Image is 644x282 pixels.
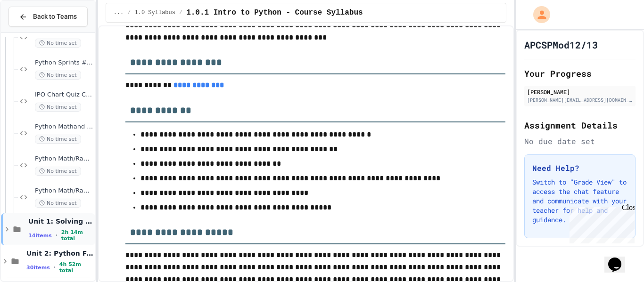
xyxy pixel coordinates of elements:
span: 1.0.1 Intro to Python - Course Syllabus [186,7,363,18]
span: No time set [35,135,81,144]
span: Unit 1: Solving Problems in Computer Science [28,217,93,226]
span: 2h 14m total [61,229,93,242]
h1: APCSPMod12/13 [524,38,598,51]
iframe: chat widget [566,203,635,243]
span: Python Math/Random Modules 2B: [35,155,93,163]
span: Unit 2: Python Fundamentals [26,249,93,258]
span: No time set [35,199,81,208]
div: [PERSON_NAME][EMAIL_ADDRESS][DOMAIN_NAME] [527,97,633,104]
div: [PERSON_NAME] [527,88,633,96]
span: No time set [35,103,81,112]
span: / [127,9,131,16]
span: ... [114,9,124,16]
button: Back to Teams [8,7,88,27]
div: No due date set [524,136,636,147]
span: No time set [35,167,81,176]
span: • [56,232,58,239]
span: Python Math/Random Modules 2C [35,187,93,195]
h3: Need Help? [532,162,627,174]
span: Python Mathand Random Module 2A [35,123,93,131]
iframe: chat widget [604,244,635,273]
h2: Your Progress [524,67,636,80]
span: Python Sprints #1c [35,59,93,67]
span: 4h 52m total [59,261,93,274]
span: 14 items [28,233,52,239]
div: Chat with us now!Close [4,4,65,60]
div: My Account [523,4,553,25]
span: No time set [35,71,81,80]
span: IPO Chart Quiz Coded in Python [35,91,93,99]
span: No time set [35,39,81,48]
span: 1.0 Syllabus [135,9,175,16]
h2: Assignment Details [524,119,636,132]
span: / [179,9,182,16]
span: Back to Teams [33,12,77,22]
span: • [54,264,56,271]
p: Switch to "Grade View" to access the chat feature and communicate with your teacher for help and ... [532,177,627,225]
span: 30 items [26,265,50,271]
